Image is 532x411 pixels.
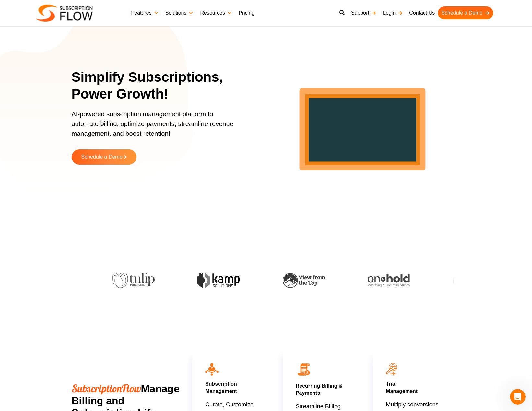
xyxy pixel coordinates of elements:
a: Resources [197,6,235,19]
img: view-from-the-top [281,273,323,288]
img: tulip-publishing [111,273,153,288]
img: 02 [296,361,312,378]
img: icon11 [386,363,397,376]
a: Schedule a Demo [438,6,493,19]
a: Login [380,6,406,19]
a: Support [348,6,380,19]
a: TrialManagement [386,381,418,394]
img: kamp-solution [196,273,238,288]
h1: Simplify Subscriptions, Power Growth! [72,69,248,103]
a: Pricing [235,6,258,19]
iframe: Intercom live chat [510,389,526,405]
span: SubscriptionFlow [72,382,141,395]
a: Recurring Billing & Payments [296,383,343,396]
span: Schedule a Demo [81,154,122,160]
a: Subscription Management [205,381,237,394]
a: Features [128,6,162,19]
a: Solutions [162,6,197,19]
img: Subscriptionflow [36,5,93,22]
img: onhold-marketing [366,274,408,287]
img: icon10 [205,363,219,375]
p: AI-powered subscription management platform to automate billing, optimize payments, streamline re... [72,109,240,145]
a: Schedule a Demo [72,149,136,165]
a: Contact Us [406,6,438,19]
